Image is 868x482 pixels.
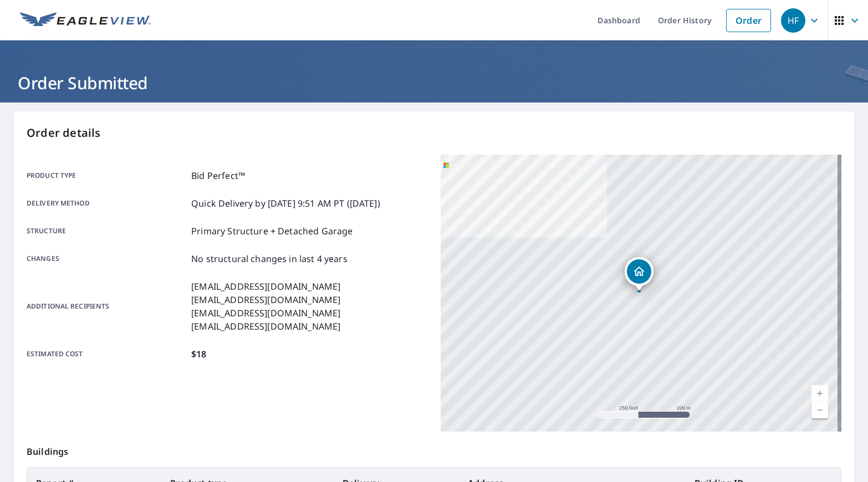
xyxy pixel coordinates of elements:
img: EV Logo [20,12,151,29]
p: Estimated cost [27,347,187,361]
p: Additional recipients [27,280,187,333]
p: Quick Delivery by [DATE] 9:51 AM PT ([DATE]) [191,197,380,210]
p: [EMAIL_ADDRESS][DOMAIN_NAME] [191,306,340,320]
p: Bid Perfect™ [191,169,245,182]
p: Changes [27,252,187,265]
a: Current Level 17, Zoom Out [811,402,828,418]
p: Product type [27,169,187,182]
p: Primary Structure + Detached Garage [191,224,353,238]
p: [EMAIL_ADDRESS][DOMAIN_NAME] [191,320,340,333]
p: Structure [27,224,187,238]
p: [EMAIL_ADDRESS][DOMAIN_NAME] [191,280,340,293]
a: Order [726,9,771,32]
p: Delivery method [27,197,187,210]
p: Buildings [27,432,841,467]
p: $18 [191,347,206,361]
p: [EMAIL_ADDRESS][DOMAIN_NAME] [191,293,340,306]
div: Dropped pin, building 1, Residential property, 268 Clocktower Dr Jupiter, FL 33458 [625,257,653,291]
p: Order details [27,125,841,141]
a: Current Level 17, Zoom In [811,385,828,402]
div: HF [781,8,805,33]
p: No structural changes in last 4 years [191,252,348,265]
h1: Order Submitted [13,71,855,94]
